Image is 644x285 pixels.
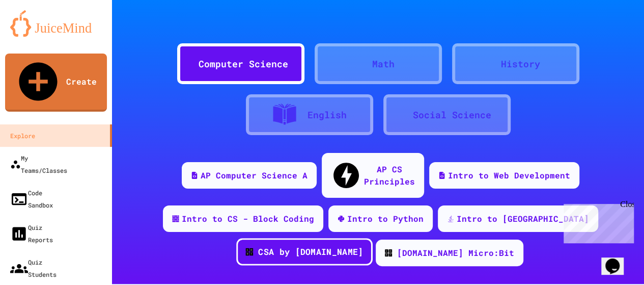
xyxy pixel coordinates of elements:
div: History [501,57,540,71]
div: Explore [10,129,35,142]
div: Intro to [GEOGRAPHIC_DATA] [457,213,589,225]
img: CODE_logo_RGB.png [385,249,392,256]
iframe: chat widget [601,244,634,275]
div: My Teams/Classes [10,152,67,176]
div: AP CS Principles [364,163,415,188]
div: Intro to Web Development [448,169,570,182]
div: Chat with us now!Close [4,4,70,65]
div: CSA by [DOMAIN_NAME] [258,246,363,258]
div: Social Science [413,108,491,122]
div: [DOMAIN_NAME] Micro:Bit [397,247,514,259]
iframe: chat widget [559,200,634,243]
div: Intro to CS - Block Coding [182,213,314,225]
div: Quiz Students [10,256,57,280]
img: logo-orange.svg [10,10,102,37]
div: Code Sandbox [10,187,53,211]
div: Intro to Python [347,213,424,225]
div: English [307,108,347,122]
div: AP Computer Science A [201,169,307,182]
a: Create [5,54,107,112]
div: Quiz Reports [10,221,53,246]
img: CODE_logo_RGB.png [245,248,253,255]
div: Math [372,57,395,71]
div: Computer Science [199,57,288,71]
